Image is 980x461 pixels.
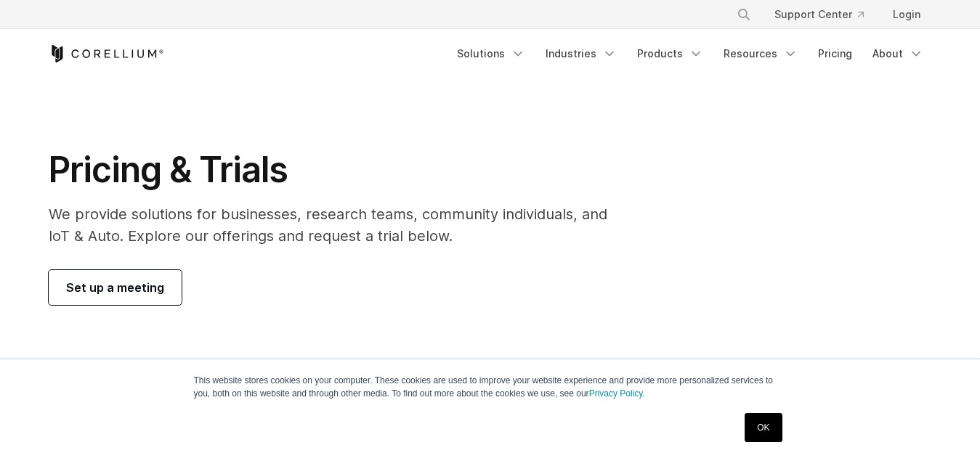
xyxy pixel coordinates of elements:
[731,1,757,28] button: Search
[719,1,932,28] div: Navigation Menu
[66,279,164,296] span: Set up a meeting
[448,41,932,67] div: Navigation Menu
[537,41,625,67] a: Industries
[49,45,164,62] a: Corellium Home
[715,41,806,67] a: Resources
[589,388,645,399] a: Privacy Policy.
[809,41,861,67] a: Pricing
[194,374,787,400] p: This website stores cookies on your computer. These cookies are used to improve your website expe...
[49,270,182,305] a: Set up a meeting
[628,41,712,67] a: Products
[745,413,782,442] a: OK
[448,41,534,67] a: Solutions
[881,1,932,28] a: Login
[763,1,875,28] a: Support Center
[864,41,932,67] a: About
[49,148,628,192] h1: Pricing & Trials
[49,203,628,247] p: We provide solutions for businesses, research teams, community individuals, and IoT & Auto. Explo...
